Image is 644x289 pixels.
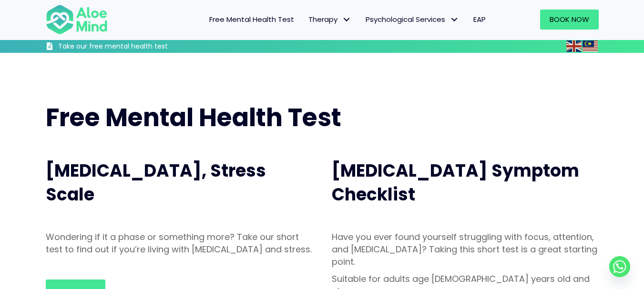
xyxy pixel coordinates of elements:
span: Therapy: submenu [340,13,354,27]
a: English [566,40,583,51]
span: Psychological Services [366,14,459,24]
img: Aloe mind Logo [46,4,108,35]
a: Take our free mental health test [46,42,219,53]
p: Wondering if it a phase or something more? Take our short test to find out if you’re living with ... [46,231,313,256]
h3: Take our free mental health test [58,42,219,51]
span: [MEDICAL_DATA] Symptom Checklist [332,159,579,207]
a: EAP [466,10,493,30]
img: ms [583,40,598,52]
nav: Menu [120,10,493,30]
span: [MEDICAL_DATA], Stress Scale [46,159,266,207]
a: Book Now [540,10,599,30]
span: Free Mental Health Test [209,14,294,24]
a: Whatsapp [609,256,630,277]
span: Book Now [550,14,589,24]
a: Psychological ServicesPsychological Services: submenu [358,10,466,30]
a: Free Mental Health Test [202,10,301,30]
span: Therapy [308,14,351,24]
a: Malay [583,40,599,51]
span: Free Mental Health Test [46,100,341,135]
span: Psychological Services: submenu [448,13,461,27]
a: TherapyTherapy: submenu [301,10,358,30]
p: Have you ever found yourself struggling with focus, attention, and [MEDICAL_DATA]? Taking this sh... [332,231,599,268]
img: en [566,40,582,52]
span: EAP [473,14,486,24]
